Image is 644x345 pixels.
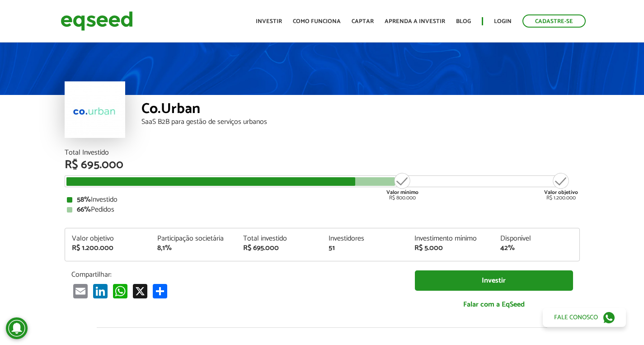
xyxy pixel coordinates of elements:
[385,19,445,24] a: Aprenda a investir
[414,245,487,252] div: R$ 5.000
[415,295,573,314] a: Falar com a EqSeed
[386,188,418,197] strong: Valor mínimo
[141,102,580,118] div: Co.Urban
[500,235,573,242] div: Disponível
[71,284,89,298] a: Email
[65,149,580,156] div: Total Investido
[544,172,578,201] div: R$ 1.200.000
[141,118,580,126] div: SaaS B2B para gestão de serviços urbanos
[111,284,129,298] a: WhatsApp
[329,235,401,242] div: Investidores
[91,284,109,298] a: LinkedIn
[72,235,144,242] div: Valor objetivo
[243,245,315,252] div: R$ 695.000
[414,235,487,242] div: Investimento mínimo
[67,206,578,213] div: Pedidos
[500,245,573,252] div: 42%
[77,203,91,216] strong: 66%
[71,270,401,279] p: Compartilhar:
[544,188,578,197] strong: Valor objetivo
[72,245,144,252] div: R$ 1.200.000
[256,19,282,24] a: Investir
[543,308,626,327] a: Fale conosco
[243,235,315,242] div: Total investido
[385,172,419,201] div: R$ 800.000
[77,194,91,206] strong: 58%
[456,19,471,24] a: Blog
[293,19,341,24] a: Como funciona
[352,19,374,24] a: Captar
[131,284,149,298] a: X
[151,284,169,298] a: Share
[494,19,512,24] a: Login
[522,14,586,28] a: Cadastre-se
[67,196,578,203] div: Investido
[329,245,401,252] div: 51
[65,159,580,171] div: R$ 695.000
[61,9,133,33] img: EqSeed
[157,235,230,242] div: Participação societária
[415,270,573,291] a: Investir
[157,245,230,252] div: 8,1%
